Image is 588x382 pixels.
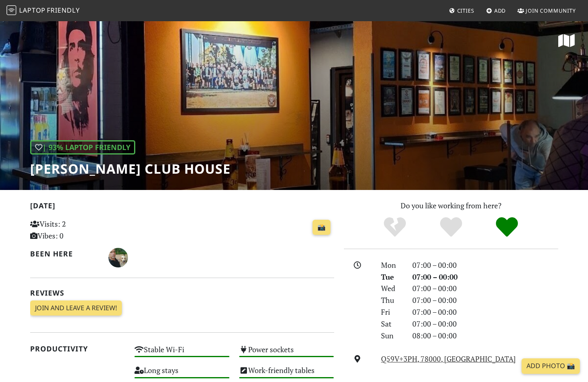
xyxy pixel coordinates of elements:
div: Sat [376,318,407,330]
span: Add [494,7,506,14]
a: Join and leave a review! [30,300,122,316]
div: Thu [376,294,407,306]
div: No [367,216,423,238]
div: 07:00 – 00:00 [407,318,563,330]
span: Darko Savic [108,252,128,262]
h2: Reviews [30,289,334,297]
div: 07:00 – 00:00 [407,283,563,294]
p: Do you like working from here? [344,200,558,212]
a: Cities [446,3,478,18]
p: Visits: 2 Vibes: 0 [30,218,125,242]
span: Join Community [526,7,576,14]
div: 08:00 – 00:00 [407,330,563,342]
div: Wed [376,283,407,294]
div: Tue [376,271,407,283]
div: Yes [423,216,479,238]
div: Fri [376,306,407,318]
a: Join Community [514,3,579,18]
h2: Been here [30,250,99,258]
img: LaptopFriendly [7,5,16,15]
span: Cities [457,7,474,14]
span: Laptop [19,6,46,15]
span: Friendly [47,6,79,15]
h1: [PERSON_NAME] Club House [30,161,231,177]
div: Power sockets [234,343,339,364]
div: 07:00 – 00:00 [407,259,563,271]
a: Add [483,3,509,18]
a: Add Photo 📸 [522,358,580,374]
a: Q59V+3PH, 78000, [GEOGRAPHIC_DATA] [381,354,516,364]
div: Definitely! [479,216,535,238]
img: 6209-darko.jpg [108,248,128,267]
div: 07:00 – 00:00 [407,306,563,318]
a: LaptopFriendly LaptopFriendly [7,4,80,18]
h2: [DATE] [30,201,334,213]
h2: Productivity [30,344,125,353]
div: | 93% Laptop Friendly [30,140,135,155]
div: 07:00 – 00:00 [407,294,563,306]
div: Sun [376,330,407,342]
div: Stable Wi-Fi [130,343,234,364]
div: 07:00 – 00:00 [407,271,563,283]
a: 📸 [313,220,330,235]
div: Mon [376,259,407,271]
